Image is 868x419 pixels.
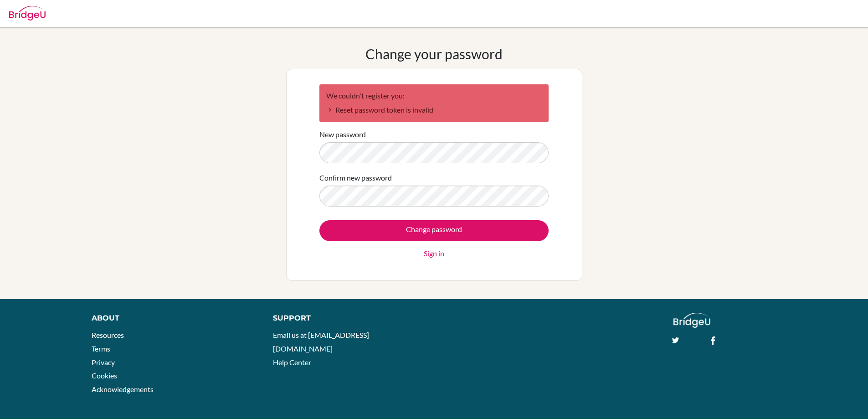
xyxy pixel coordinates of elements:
a: Privacy [92,358,115,367]
a: Help Center [273,358,311,367]
input: Change password [319,220,549,241]
img: logo_white@2x-f4f0deed5e89b7ecb1c2cc34c3e3d731f90f0f143d5ea2071677605dd97b5244.png [673,313,710,328]
label: Confirm new password [319,172,392,183]
a: Acknowledgements [92,385,154,393]
div: Support [273,313,423,324]
label: New password [319,129,366,140]
a: Email us at [EMAIL_ADDRESS][DOMAIN_NAME] [273,331,369,353]
div: About [92,313,252,324]
a: Cookies [92,371,117,380]
h2: We couldn't register you: [326,91,542,100]
img: Bridge-U [9,6,46,21]
a: Resources [92,331,124,339]
a: Terms [92,344,110,353]
li: Reset password token is invalid [326,104,542,115]
h1: Change your password [365,46,503,62]
a: Sign in [424,248,444,259]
